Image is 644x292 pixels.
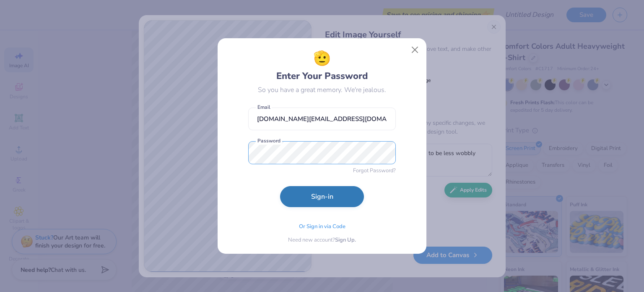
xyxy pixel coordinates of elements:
[313,48,331,69] span: 🫡
[335,236,356,245] span: Sign Up.
[353,167,396,175] span: Forgot Password?
[280,186,364,207] button: Sign-in
[276,48,368,83] div: Enter Your Password
[299,223,345,231] span: Or Sign in via Code
[288,236,356,245] div: Need new account?
[407,42,423,58] button: Close
[258,85,386,95] div: So you have a great memory. We're jealous.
